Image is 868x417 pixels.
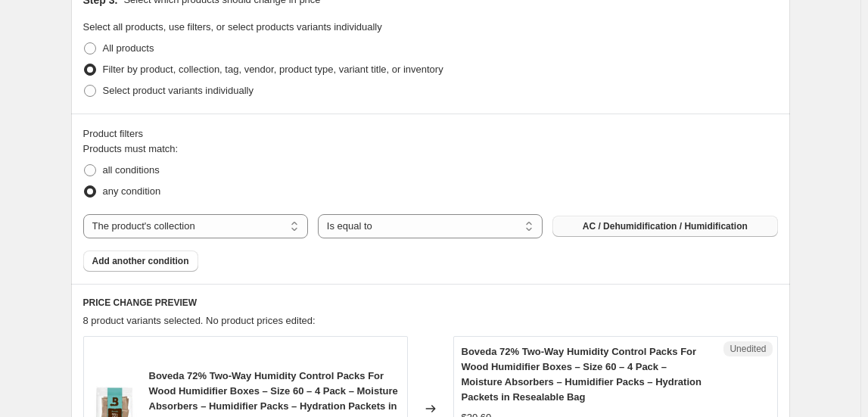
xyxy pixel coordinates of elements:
[103,164,160,176] span: all conditions
[83,126,778,142] div: Product filters
[83,315,316,326] span: 8 product variants selected. No product prices edited:
[583,220,748,232] span: AC / Dehumidification / Humidification
[83,143,179,154] span: Products must match:
[92,255,189,267] span: Add another condition
[552,216,777,237] button: AC / Dehumidification / Humidification
[103,64,443,75] span: Filter by product, collection, tag, vendor, product type, variant title, or inventory
[103,42,154,54] span: All products
[462,346,702,403] span: Boveda 72% Two-Way Humidity Control Packs For Wood Humidifier Boxes – Size 60 – 4 Pack – Moisture...
[730,343,766,355] span: Unedited
[83,21,382,33] span: Select all products, use filters, or select products variants individually
[103,185,161,197] span: any condition
[103,85,254,96] span: Select product variants individually
[83,297,778,309] h6: PRICE CHANGE PREVIEW
[83,251,198,272] button: Add another condition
